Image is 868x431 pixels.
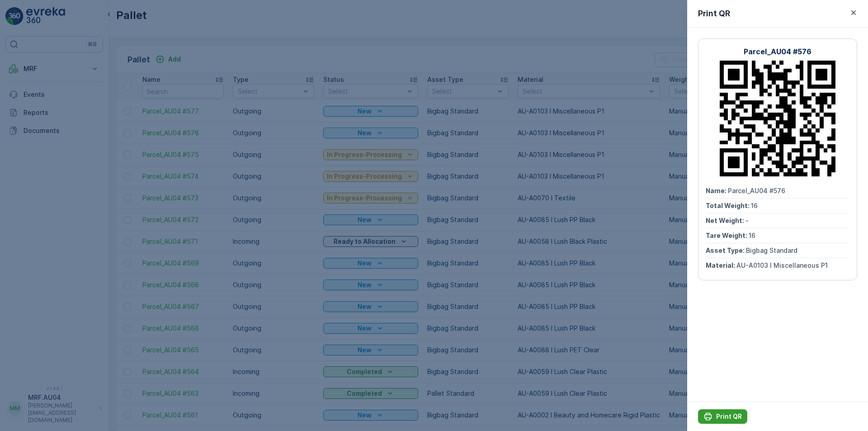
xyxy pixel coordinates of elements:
[8,208,48,216] span: Asset Type :
[716,412,742,421] p: Print QR
[749,232,755,239] span: 16
[698,409,747,424] button: Print QR
[8,193,51,201] span: Tare Weight :
[728,187,785,194] span: Parcel_AU04 #576
[706,187,728,194] span: Name :
[744,46,811,57] p: Parcel_AU04 #576
[8,178,47,186] span: Net Weight :
[706,232,749,239] span: Tare Weight :
[8,148,30,156] span: Name :
[48,208,99,216] span: Bigbag Standard
[706,261,736,269] span: Material :
[706,217,745,224] span: Net Weight :
[8,163,53,171] span: Total Weight :
[706,202,751,209] span: Total Weight :
[53,163,66,171] span: 36.5
[746,246,797,254] span: Bigbag Standard
[51,193,64,201] span: 36.5
[706,246,746,254] span: Asset Type :
[751,202,758,209] span: 16
[30,148,87,156] span: Parcel_AU04 #577
[745,217,749,224] span: -
[8,223,38,231] span: Material :
[400,8,467,19] p: Parcel_AU04 #577
[38,223,130,231] span: AU-A0103 I Miscellaneous P1
[698,7,730,20] p: Print QR
[47,178,51,186] span: -
[736,261,828,269] span: AU-A0103 I Miscellaneous P1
